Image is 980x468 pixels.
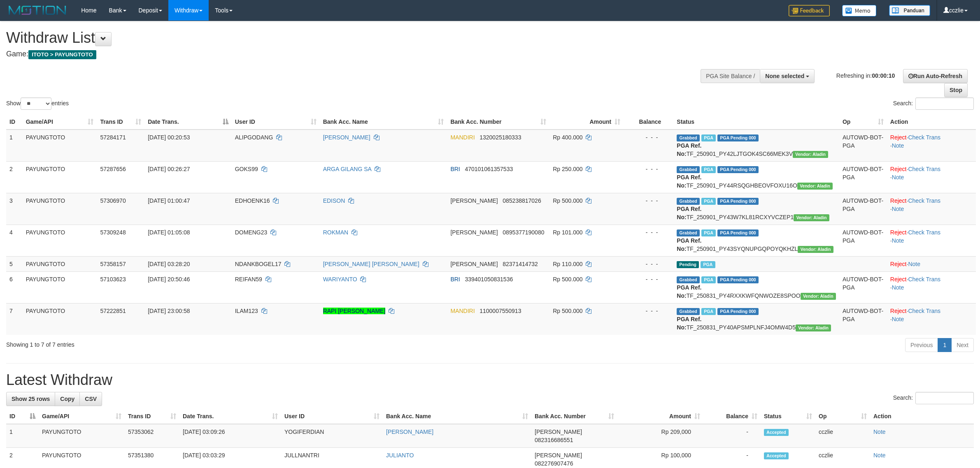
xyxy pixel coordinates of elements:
[701,166,716,173] span: Marked by cczlie
[450,229,498,236] span: [PERSON_NAME]
[908,197,940,204] a: Check Trans
[717,198,759,205] span: PGA Pending
[23,130,97,162] td: PAYUNGTOTO
[323,197,345,204] a: EDISON
[703,409,761,424] th: Balance: activate to sort column ascending
[23,256,97,271] td: PAYUNGTOTO
[839,130,887,162] td: AUTOWD-BOT-PGA
[938,338,952,352] a: 1
[627,165,670,173] div: - - -
[893,97,974,110] label: Search:
[761,409,815,424] th: Status: activate to sort column ascending
[480,308,521,314] span: Copy 1100007550913 to clipboard
[6,256,23,271] td: 5
[383,409,531,424] th: Bank Acc. Name: activate to sort column ascending
[617,409,703,424] th: Amount: activate to sort column ascending
[890,276,907,283] a: Reject
[842,5,877,16] img: Button%20Memo.svg
[6,337,402,349] div: Showing 1 to 7 of 7 entries
[915,97,974,110] input: Search:
[21,97,51,110] select: Showentries
[796,324,831,331] span: Vendor URL: https://payment4.1velocity.biz
[531,409,617,424] th: Bank Acc. Number: activate to sort column ascending
[323,276,357,283] a: WARIYANTO
[627,133,670,141] div: - - -
[97,114,144,130] th: Trans ID: activate to sort column ascending
[815,424,870,448] td: cczlie
[23,193,97,225] td: PAYUNGTOTO
[673,271,839,303] td: TF_250831_PY4RXXKWFQNWOZE8SPOO
[892,174,904,181] a: Note
[6,4,69,16] img: MOTION_logo.png
[677,174,701,189] b: PGA Ref. No:
[503,261,538,267] span: Copy 82371414732 to clipboard
[717,134,759,141] span: PGA Pending
[39,424,125,448] td: PAYUNGTOTO
[793,151,828,158] span: Vendor URL: https://payment4.1velocity.biz
[951,338,974,352] a: Next
[232,114,320,130] th: User ID: activate to sort column ascending
[179,424,281,448] td: [DATE] 03:09:26
[892,237,904,244] a: Note
[798,246,833,253] span: Vendor URL: https://payment4.1velocity.biz
[55,392,80,406] a: Copy
[836,72,895,79] span: Refreshing in:
[627,228,670,236] div: - - -
[627,260,670,268] div: - - -
[892,206,904,212] a: Note
[465,166,513,172] span: Copy 470101061357533 to clipboard
[893,392,974,404] label: Search:
[235,261,282,267] span: NDANKBOGEL17
[677,316,701,331] b: PGA Ref. No:
[6,225,23,256] td: 4
[235,308,258,314] span: ILAM123
[100,229,126,236] span: 57309248
[503,229,544,236] span: Copy 0895377190080 to clipboard
[677,206,701,220] b: PGA Ref. No:
[23,161,97,193] td: PAYUNGTOTO
[717,308,759,315] span: PGA Pending
[235,229,268,236] span: DOMENG23
[717,166,759,173] span: PGA Pending
[890,166,907,172] a: Reject
[323,166,372,172] a: ARGA GILANG SA
[553,134,582,141] span: Rp 400.000
[627,307,670,315] div: - - -
[887,271,976,303] td: · ·
[23,114,97,130] th: Game/API: activate to sort column ascending
[908,229,940,236] a: Check Trans
[100,166,126,172] span: 57287656
[677,166,700,173] span: Grabbed
[677,261,699,268] span: Pending
[701,229,716,236] span: Marked by cczlie
[903,69,968,83] a: Run Auto-Refresh
[908,276,940,283] a: Check Trans
[6,409,39,424] th: ID: activate to sort column descending
[892,284,904,291] a: Note
[624,114,673,130] th: Balance
[815,409,870,424] th: Op: activate to sort column ascending
[908,261,920,267] a: Note
[764,429,789,436] span: Accepted
[6,130,23,162] td: 1
[148,276,190,283] span: [DATE] 20:50:46
[323,229,348,236] a: ROKMAN
[465,276,513,283] span: Copy 339401050831536 to clipboard
[549,114,624,130] th: Amount: activate to sort column ascending
[23,225,97,256] td: PAYUNGTOTO
[323,134,370,141] a: [PERSON_NAME]
[6,114,23,130] th: ID
[235,134,273,141] span: ALIPGODANG
[839,225,887,256] td: AUTOWD-BOT-PGA
[839,303,887,335] td: AUTOWD-BOT-PGA
[890,261,907,267] a: Reject
[6,30,645,46] h1: Withdraw List
[450,276,460,283] span: BRI
[6,372,974,388] h1: Latest Withdraw
[553,261,582,267] span: Rp 110.000
[627,197,670,205] div: - - -
[839,193,887,225] td: AUTOWD-BOT-PGA
[323,308,386,314] a: RAPI [PERSON_NAME]
[6,392,55,406] a: Show 25 rows
[281,424,383,448] td: YOGIFERDIAN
